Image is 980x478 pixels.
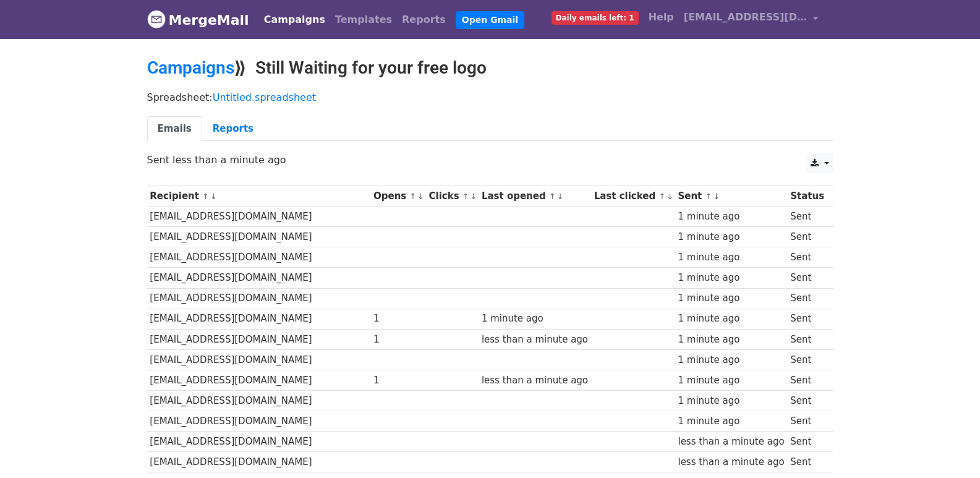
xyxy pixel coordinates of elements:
td: [EMAIL_ADDRESS][DOMAIN_NAME] [147,370,371,390]
img: MergeMail logo [147,10,166,28]
td: Sent [787,288,827,309]
td: Sent [787,309,827,329]
td: Sent [787,452,827,472]
td: [EMAIL_ADDRESS][DOMAIN_NAME] [147,329,371,349]
td: [EMAIL_ADDRESS][DOMAIN_NAME] [147,288,371,309]
div: less than a minute ago [482,333,588,347]
td: [EMAIL_ADDRESS][DOMAIN_NAME] [147,207,371,227]
td: [EMAIL_ADDRESS][DOMAIN_NAME] [147,432,371,452]
div: 1 minute ago [678,210,784,224]
th: Clicks [426,186,479,207]
div: 1 minute ago [678,373,784,388]
div: 1 minute ago [678,333,784,347]
td: Sent [787,370,827,390]
th: Last opened [479,186,591,207]
a: Help [644,5,679,30]
div: less than a minute ago [482,373,588,388]
div: 1 minute ago [678,312,784,326]
th: Opens [370,186,426,207]
td: [EMAIL_ADDRESS][DOMAIN_NAME] [147,452,371,472]
a: ↓ [713,192,720,201]
td: [EMAIL_ADDRESS][DOMAIN_NAME] [147,227,371,247]
td: Sent [787,349,827,370]
div: 1 minute ago [678,230,784,244]
a: ↓ [667,192,673,201]
p: Sent less than a minute ago [147,153,833,166]
td: Sent [787,207,827,227]
td: Sent [787,391,827,411]
th: Sent [675,186,788,207]
div: 1 minute ago [678,291,784,305]
div: less than a minute ago [678,455,784,469]
div: 1 minute ago [678,394,784,408]
a: ↑ [705,192,712,201]
a: ↑ [462,192,469,201]
td: [EMAIL_ADDRESS][DOMAIN_NAME] [147,391,371,411]
a: ↓ [417,192,424,201]
a: Daily emails left: 1 [547,5,644,30]
th: Last clicked [591,186,675,207]
td: [EMAIL_ADDRESS][DOMAIN_NAME] [147,309,371,329]
a: Reports [397,7,451,32]
td: Sent [787,411,827,432]
div: 1 [373,373,423,388]
td: Sent [787,268,827,288]
a: Open Gmail [456,11,524,29]
a: Campaigns [259,7,330,32]
a: MergeMail [147,7,249,33]
a: Reports [202,116,264,142]
a: ↓ [210,192,217,201]
a: Emails [147,116,202,142]
td: Sent [787,227,827,247]
div: 1 minute ago [482,312,588,326]
td: [EMAIL_ADDRESS][DOMAIN_NAME] [147,247,371,268]
div: 1 [373,333,423,347]
td: [EMAIL_ADDRESS][DOMAIN_NAME] [147,268,371,288]
div: 1 minute ago [678,414,784,429]
span: [EMAIL_ADDRESS][DOMAIN_NAME] [684,10,807,25]
div: less than a minute ago [678,435,784,449]
th: Status [787,186,827,207]
th: Recipient [147,186,371,207]
a: ↓ [471,192,477,201]
a: Untitled spreadsheet [213,92,316,103]
a: Campaigns [147,58,234,78]
h2: ⟫ Still Waiting for your free logo [147,58,833,79]
a: ↑ [202,192,209,201]
div: 1 [373,312,423,326]
span: Daily emails left: 1 [552,11,639,25]
div: 1 minute ago [678,271,784,285]
td: Sent [787,329,827,349]
div: 1 minute ago [678,353,784,367]
div: 1 minute ago [678,250,784,265]
a: Templates [330,7,397,32]
a: ↑ [409,192,416,201]
td: Sent [787,247,827,268]
a: ↓ [557,192,564,201]
a: ↑ [549,192,556,201]
a: [EMAIL_ADDRESS][DOMAIN_NAME] [679,5,824,34]
td: [EMAIL_ADDRESS][DOMAIN_NAME] [147,349,371,370]
td: Sent [787,432,827,452]
p: Spreadsheet: [147,91,833,104]
td: [EMAIL_ADDRESS][DOMAIN_NAME] [147,411,371,432]
a: ↑ [658,192,665,201]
